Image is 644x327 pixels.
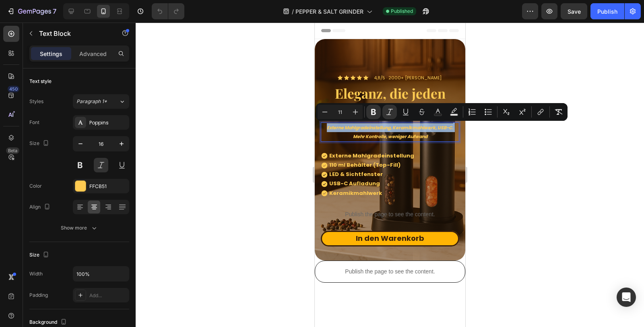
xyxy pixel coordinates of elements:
[3,3,60,19] button: 7
[29,182,42,190] div: Color
[292,7,294,16] span: /
[29,202,52,213] div: Align
[29,78,52,85] div: Text style
[391,8,413,15] span: Published
[6,147,19,154] div: Beta
[39,29,107,38] p: Text Block
[29,119,39,126] div: Font
[73,267,129,281] input: Auto
[29,292,48,299] div: Padding
[29,138,51,149] div: Size
[295,7,363,16] span: PEPPER & SALT GRINDER
[29,270,43,277] div: Width
[29,250,51,261] div: Size
[152,3,184,19] div: Undo/Redo
[597,7,617,16] div: Publish
[8,86,19,92] div: 450
[315,23,465,327] iframe: Design area
[73,94,129,109] button: Paragraph 1*
[561,3,587,19] button: Save
[617,288,636,307] div: Open Intercom Messenger
[89,292,127,299] div: Add...
[61,224,98,232] div: Show more
[29,98,43,105] div: Styles
[29,221,129,235] button: Show more
[53,6,56,16] p: 7
[79,50,107,58] p: Advanced
[590,3,624,19] button: Publish
[568,8,581,15] span: Save
[316,103,568,121] div: Editor contextual toolbar
[76,98,107,105] span: Paragraph 1*
[40,50,62,58] p: Settings
[89,183,127,190] div: FFCB51
[89,119,127,126] div: Poppins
